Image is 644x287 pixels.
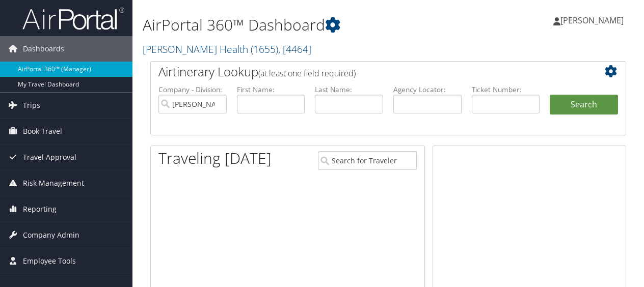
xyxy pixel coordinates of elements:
img: airportal-logo.png [22,7,124,31]
span: [PERSON_NAME] [560,15,624,26]
span: Company Admin [23,222,79,248]
a: [PERSON_NAME] Health [143,42,311,56]
span: Employee Tools [23,248,76,274]
label: Ticket Number: [472,84,540,95]
span: Dashboards [23,36,64,62]
label: Company - Division: [158,84,227,95]
label: First Name: [237,84,305,95]
span: Book Travel [23,119,62,144]
button: Search [550,95,618,115]
span: , [ 4464 ] [278,42,311,56]
h1: AirPortal 360™ Dashboard [143,14,470,36]
span: Travel Approval [23,145,76,170]
a: [PERSON_NAME] [553,5,634,36]
span: Risk Management [23,170,84,196]
h1: Traveling [DATE] [158,148,272,169]
label: Last Name: [315,84,383,95]
span: Trips [23,93,40,118]
span: Reporting [23,196,57,222]
label: Agency Locator: [393,84,462,95]
span: ( 1655 ) [251,42,278,56]
h2: Airtinerary Lookup [158,63,578,80]
span: (at least one field required) [258,68,356,79]
input: Search for Traveler [318,151,417,170]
